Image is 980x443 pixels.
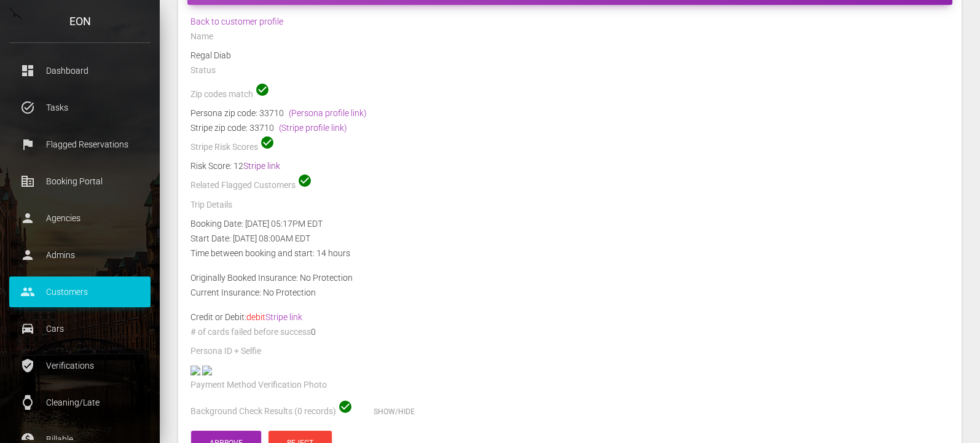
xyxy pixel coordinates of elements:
span: check_circle [338,399,353,414]
div: 0 [181,324,958,343]
p: Verifications [18,356,141,375]
div: Risk Score: 12 [190,159,949,173]
div: Stripe zip code: 33710 [190,120,949,135]
img: b10145-legacy-shared-us-central1%2Fselfiefile%2Fimage%2F952560570%2Fshrine_processed%2Ffbb3ef76e5... [202,366,212,375]
label: Stripe Risk Scores [190,141,258,154]
div: Time between booking and start: 14 hours [181,246,958,261]
img: photo1.jpg [190,366,200,375]
p: Cars [18,320,141,338]
span: check_circle [297,173,312,188]
p: Cleaning/Late [18,393,141,412]
a: Stripe link [265,312,302,322]
a: person Admins [9,240,151,270]
a: drive_eta Cars [9,313,151,344]
p: Dashboard [18,61,141,80]
div: Persona zip code: 33710 [190,106,949,120]
label: # of cards failed before success [190,326,311,339]
label: Status [190,65,216,77]
div: Credit or Debit: [181,310,958,324]
a: people Customers [9,276,151,307]
label: Name [190,31,213,43]
a: corporate_fare Booking Portal [9,166,151,197]
div: Current Insurance: No Protection [181,285,958,300]
a: person Agencies [9,203,151,233]
div: Originally Booked Insurance: No Protection [181,270,958,285]
span: check_circle [260,135,275,150]
a: (Stripe profile link) [279,123,347,133]
button: Show/Hide [355,399,433,425]
a: task_alt Tasks [9,92,151,123]
a: Stripe link [243,161,280,171]
p: Booking Portal [18,172,141,190]
div: Booking Date: [DATE] 05:17PM EDT [181,216,958,231]
p: Agencies [18,209,141,227]
label: Payment Method Verification Photo [190,379,327,391]
label: Persona ID + Selfie [190,345,261,358]
a: verified_user Verifications [9,350,151,381]
a: watch Cleaning/Late [9,387,151,418]
label: Related Flagged Customers [190,179,296,192]
label: Zip codes match [190,88,253,101]
div: Regal Diab [181,48,958,63]
label: Trip Details [190,199,232,211]
span: check_circle [255,82,270,97]
p: Tasks [18,98,141,117]
a: (Persona profile link) [289,108,367,118]
p: Admins [18,246,141,264]
p: Customers [18,283,141,301]
a: Back to customer profile [190,17,283,26]
a: flag Flagged Reservations [9,129,151,160]
span: debit [246,312,302,322]
div: Start Date: [DATE] 08:00AM EDT [181,231,958,246]
a: dashboard Dashboard [9,55,151,86]
label: Background Check Results (0 records) [190,406,336,418]
p: Flagged Reservations [18,135,141,154]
